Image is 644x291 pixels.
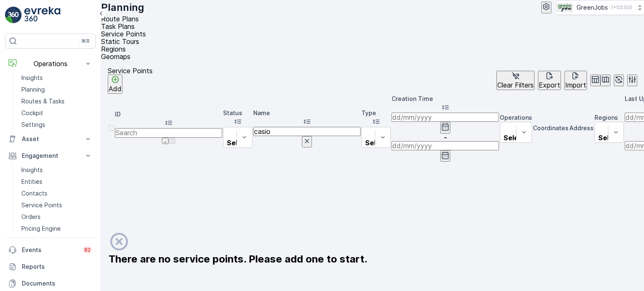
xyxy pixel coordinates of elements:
[569,124,594,132] p: Address
[81,38,90,44] p: ⌘B
[564,71,587,90] button: Import
[109,253,569,265] h2: There are no service points. Please add one to start.
[5,147,96,164] button: Engagement
[565,81,586,89] p: Import
[101,15,139,23] span: Route Plans
[18,176,96,188] a: Entities
[18,164,96,176] a: Insights
[5,7,22,23] img: logo
[21,213,41,221] p: Orders
[115,128,222,137] input: Search
[21,97,65,106] p: Routes & Tasks
[18,107,96,119] a: Cockpit
[392,134,499,141] p: -
[18,188,96,199] a: Contacts
[539,81,560,89] p: Export
[18,84,96,95] a: Planning
[101,1,144,14] p: Planning
[22,263,92,271] p: Reports
[595,113,624,122] p: Regions
[5,242,96,258] a: Events82
[22,60,79,67] p: Operations
[21,166,43,174] p: Insights
[24,7,60,23] img: logo_light-DOdMpM7g.png
[21,189,47,198] p: Contacts
[101,22,135,31] span: Task Plans
[101,52,130,61] span: Geomaps
[21,121,45,129] p: Settings
[392,141,499,150] input: dd/mm/yyyy
[21,224,61,233] p: Pricing Engine
[556,3,573,12] img: Green_Jobs_Logo.png
[21,85,45,94] p: Planning
[5,131,96,147] button: Asset
[361,109,391,117] p: Type
[5,258,96,275] a: Reports
[84,247,91,253] p: 82
[253,127,361,136] input: Search
[101,37,139,46] span: Static Tours
[533,124,569,132] p: Coordinates
[18,119,96,131] a: Settings
[253,109,361,117] p: Name
[108,75,122,94] button: Add
[18,72,96,84] a: Insights
[22,152,79,160] p: Engagement
[21,74,43,82] p: Insights
[500,113,532,122] p: Operations
[223,109,252,117] p: Status
[18,95,96,107] a: Routes & Tasks
[101,30,146,38] span: Service Points
[21,109,43,117] p: Cockpit
[108,67,153,75] p: Service Points
[538,71,561,90] button: Export
[21,178,42,186] p: Entities
[598,134,620,142] p: Select
[611,4,632,11] p: ( +02:00 )
[576,3,608,12] p: GreenJobs
[392,95,499,103] p: Creation Time
[22,279,92,288] p: Documents
[115,110,222,118] p: ID
[392,113,499,122] input: dd/mm/yyyy
[22,246,78,254] p: Events
[18,211,96,223] a: Orders
[18,223,96,234] a: Pricing Engine
[22,135,79,143] p: Asset
[497,81,534,89] p: Clear Filters
[18,199,96,211] a: Service Points
[365,139,387,147] p: Select
[227,139,249,147] p: Select
[496,71,535,90] button: Clear Filters
[5,55,96,72] button: Operations
[101,45,126,53] span: Regions
[109,85,122,93] p: Add
[21,201,62,209] p: Service Points
[504,134,525,142] p: Select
